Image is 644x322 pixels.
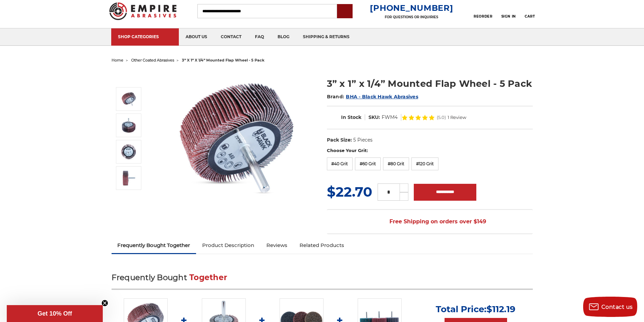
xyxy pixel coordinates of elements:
span: Brand: [327,94,344,100]
img: Abrasive mounted flap wheel [120,117,137,134]
a: contact [214,28,248,46]
span: Free Shipping on orders over $149 [373,215,486,228]
div: SHOP CATEGORIES [118,34,172,39]
img: Mounted flap wheel for pipe polishing [120,143,137,160]
a: Cart [525,4,535,19]
h1: 3” x 1” x 1/4” Mounted Flap Wheel - 5 Pack [327,77,533,90]
img: Mounted flap wheel with 1/4" Shank [169,70,305,205]
span: (5.0) [437,115,446,120]
a: home [112,58,123,63]
a: shipping & returns [296,28,356,46]
span: $112.19 [486,304,516,315]
input: Submit [338,5,352,18]
span: 1 Review [448,115,466,120]
div: Get 10% OffClose teaser [7,305,103,322]
dt: SKU: [368,114,380,121]
dd: FWM4 [382,114,398,121]
button: Contact us [583,297,637,317]
span: Together [189,273,227,282]
span: Sign In [501,14,516,19]
span: 3” x 1” x 1/4” mounted flap wheel - 5 pack [182,58,264,63]
span: In Stock [341,114,361,120]
dd: 5 Pieces [353,137,373,144]
img: Mounted flap wheel with 1/4" Shank [120,91,137,107]
a: Product Description [196,238,260,253]
span: Get 10% Off [38,310,72,317]
a: Related Products [293,238,350,253]
button: Previous [121,73,137,87]
label: Choose Your Grit: [327,147,533,154]
span: Cart [525,14,535,19]
p: FOR QUESTIONS OR INQUIRIES [370,15,453,19]
button: Close teaser [101,300,108,306]
p: Total Price: [436,304,516,315]
a: Reorder [474,4,492,18]
dt: Pack Size: [327,137,352,144]
a: Reviews [260,238,293,253]
span: $22.70 [327,183,372,200]
a: BHA - Black Hawk Abrasives [346,94,418,100]
span: Contact us [601,304,633,310]
button: Next [121,191,137,206]
a: [PHONE_NUMBER] [370,3,453,13]
span: Reorder [474,14,492,19]
a: faq [248,28,271,46]
img: Mounted flap wheel for abrasive sanding [120,170,137,187]
a: about us [179,28,214,46]
span: Frequently Bought [112,273,187,282]
a: Frequently Bought Together [112,238,196,253]
a: blog [271,28,296,46]
a: other coated abrasives [131,58,174,63]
